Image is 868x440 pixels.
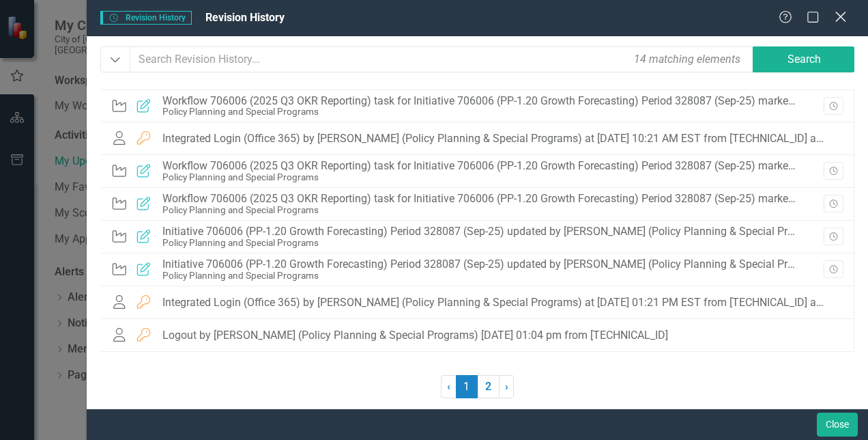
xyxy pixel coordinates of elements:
div: 14 matching elements [631,48,744,70]
div: Policy Planning and Special Programs [162,271,799,281]
div: Logout by [PERSON_NAME] (Policy Planning & Special Programs) [DATE] 01:04 pm from [TECHNICAL_ID] [162,329,668,342]
span: Revision History [205,11,285,24]
div: Policy Planning and Special Programs [162,205,799,215]
div: Initiative 706006 (PP-1.20 Growth Forecasting) Period 328087 (Sep-25) updated by [PERSON_NAME] (P... [162,225,799,238]
input: Search Revision History... [130,46,754,72]
div: Integrated Login (Office 365) by [PERSON_NAME] (Policy Planning & Special Programs) at [DATE] 10:... [162,133,826,145]
div: Policy Planning and Special Programs [162,238,799,248]
span: ‹ [447,380,450,393]
div: Workflow 706006 (2025 Q3 OKR Reporting) task for Initiative 706006 (PP-1.20 Growth Forecasting) P... [162,193,799,205]
button: Search [753,46,855,72]
span: 1 [456,375,478,398]
div: Workflow 706006 (2025 Q3 OKR Reporting) task for Initiative 706006 (PP-1.20 Growth Forecasting) P... [162,160,799,172]
div: Workflow 706006 (2025 Q3 OKR Reporting) task for Initiative 706006 (PP-1.20 Growth Forecasting) P... [162,95,799,107]
a: 2 [478,375,500,398]
div: Policy Planning and Special Programs [162,172,799,182]
div: Initiative 706006 (PP-1.20 Growth Forecasting) Period 328087 (Sep-25) updated by [PERSON_NAME] (P... [162,258,799,271]
span: › [505,380,508,393]
div: Policy Planning and Special Programs [162,107,799,117]
span: Revision History [100,11,191,25]
button: Close [817,413,858,437]
div: Integrated Login (Office 365) by [PERSON_NAME] (Policy Planning & Special Programs) at [DATE] 01:... [162,297,826,309]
